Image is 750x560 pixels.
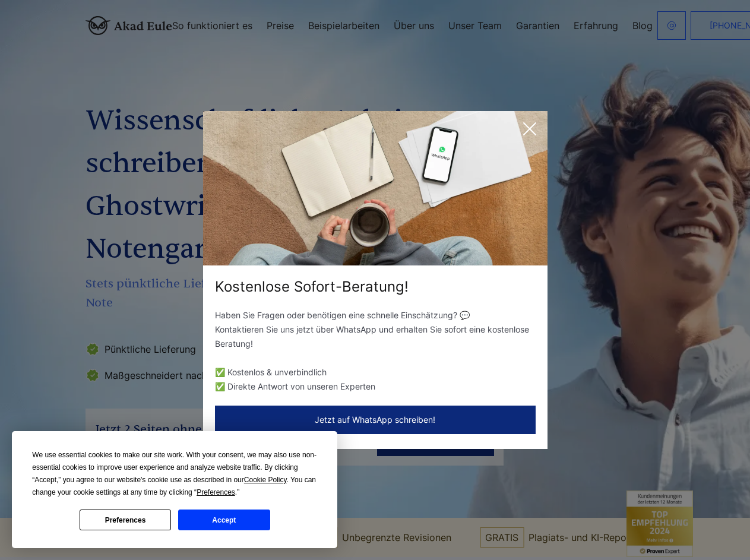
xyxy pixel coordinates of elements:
[215,406,536,434] button: Jetzt auf WhatsApp schreiben!
[215,308,536,351] p: Haben Sie Fragen oder benötigen eine schnelle Einschätzung? 💬 Kontaktieren Sie uns jetzt über Wha...
[86,16,172,35] img: logo
[197,488,235,496] span: Preferences
[80,510,171,530] button: Preferences
[215,379,536,394] li: ✅ Direkte Antwort von unseren Experten
[178,510,270,530] button: Accept
[394,21,434,30] a: Über uns
[203,277,548,296] div: Kostenlose Sofort-Beratung!
[267,21,294,30] a: Preise
[667,21,676,30] img: email
[574,21,618,30] a: Erfahrung
[244,476,287,484] span: Cookie Policy
[308,21,379,30] a: Beispielarbeiten
[448,21,502,30] a: Unser Team
[32,449,317,499] div: We use essential cookies to make our site work. With your consent, we may also use non-essential ...
[516,21,559,30] a: Garantien
[215,365,536,379] li: ✅ Kostenlos & unverbindlich
[203,111,548,265] img: exit
[172,21,252,30] a: So funktioniert es
[12,431,337,548] div: Cookie Consent Prompt
[632,21,653,30] a: Blog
